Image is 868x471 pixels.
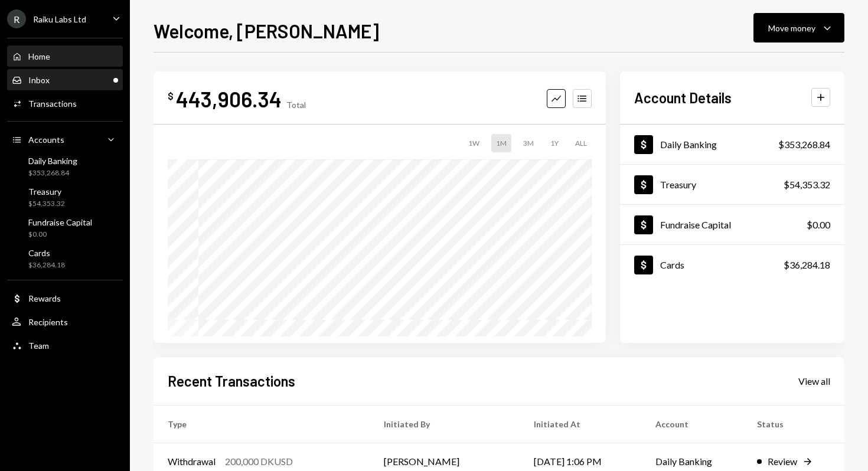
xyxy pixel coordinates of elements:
[28,199,65,209] div: $54,353.32
[154,405,370,443] th: Type
[570,134,592,152] div: ALL
[7,214,123,242] a: Fundraise Capital$0.00
[28,217,92,227] div: Fundraise Capital
[28,99,77,109] div: Transactions
[620,245,844,284] a: Cards$36,284.18
[28,260,65,270] div: $36,284.18
[491,134,511,152] div: 1M
[7,311,123,332] a: Recipients
[798,374,830,387] a: View all
[7,244,123,273] a: Cards$36,284.18
[743,405,844,443] th: Status
[518,134,539,152] div: 3M
[7,335,123,356] a: Team
[28,187,65,197] div: Treasury
[168,90,174,102] div: $
[660,219,731,230] div: Fundraise Capital
[7,183,123,211] a: Treasury$54,353.32
[168,454,216,469] div: Withdrawal
[634,88,732,107] h2: Account Details
[7,287,123,309] a: Rewards
[546,134,563,152] div: 1Y
[28,156,77,166] div: Daily Banking
[784,258,830,272] div: $36,284.18
[28,248,65,258] div: Cards
[28,341,49,351] div: Team
[28,75,50,85] div: Inbox
[28,51,50,61] div: Home
[370,405,520,443] th: Initiated By
[620,165,844,204] a: Treasury$54,353.32
[464,134,484,152] div: 1W
[28,135,64,145] div: Accounts
[28,168,77,178] div: $353,268.84
[28,230,92,240] div: $0.00
[753,13,844,42] button: Move money
[660,139,717,150] div: Daily Banking
[225,454,293,469] div: 200,000 DKUSD
[176,86,282,112] div: 443,906.34
[33,14,86,24] div: Raiku Labs Ltd
[620,205,844,244] a: Fundraise Capital$0.00
[798,375,830,387] div: View all
[7,129,123,150] a: Accounts
[7,93,123,114] a: Transactions
[807,218,830,232] div: $0.00
[768,22,815,34] div: Move money
[641,405,743,443] th: Account
[7,45,123,67] a: Home
[620,125,844,164] a: Daily Banking$353,268.84
[768,454,797,469] div: Review
[28,317,68,327] div: Recipients
[7,9,26,28] div: R
[7,69,123,90] a: Inbox
[784,178,830,192] div: $54,353.32
[28,293,61,303] div: Rewards
[168,371,295,391] h2: Recent Transactions
[660,179,696,190] div: Treasury
[7,152,123,181] a: Daily Banking$353,268.84
[286,100,306,110] div: Total
[660,259,684,270] div: Cards
[778,138,830,152] div: $353,268.84
[154,19,379,42] h1: Welcome, [PERSON_NAME]
[520,405,641,443] th: Initiated At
